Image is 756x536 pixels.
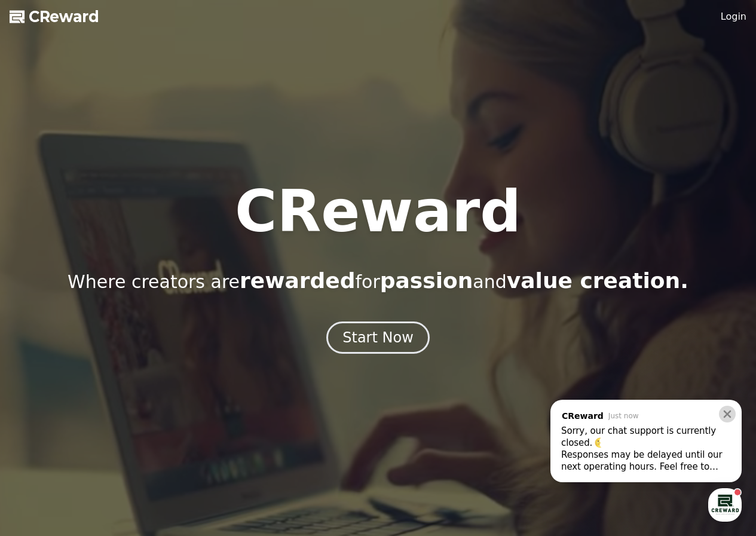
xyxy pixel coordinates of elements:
span: passion [380,268,473,293]
a: Start Now [326,333,430,345]
span: Home [30,397,51,406]
p: Where creators are for and [68,269,688,293]
a: Messages [79,379,154,409]
span: Settings [177,397,206,406]
span: value creation. [507,268,688,293]
button: Start Now [326,321,430,354]
h1: CReward [235,183,521,240]
div: Start Now [342,328,414,347]
span: Messages [99,397,134,407]
span: CReward [29,7,99,26]
a: Login [721,10,746,24]
a: Settings [154,379,229,409]
a: CReward [10,7,99,26]
span: rewarded [240,268,355,293]
a: Home [4,379,79,409]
